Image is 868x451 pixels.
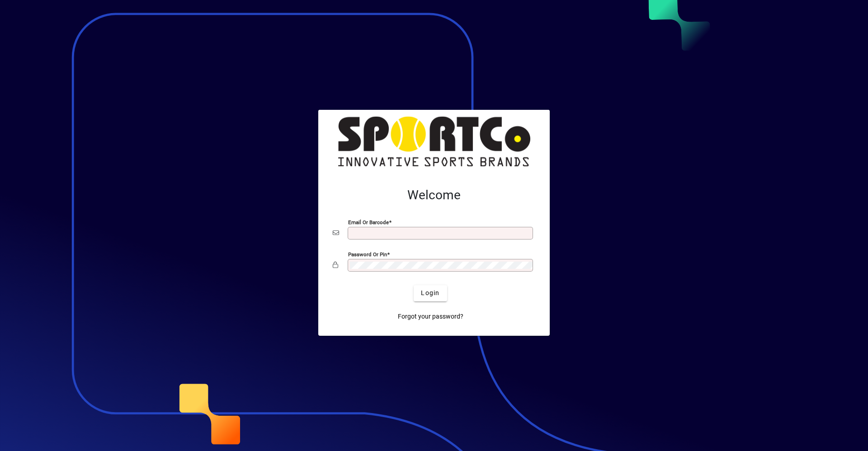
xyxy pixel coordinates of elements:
[333,188,535,203] h2: Welcome
[414,285,447,301] button: Login
[421,288,439,298] span: Login
[348,251,387,257] mat-label: Password or Pin
[394,309,467,325] a: Forgot your password?
[398,312,463,321] span: Forgot your password?
[348,219,389,225] mat-label: Email or Barcode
